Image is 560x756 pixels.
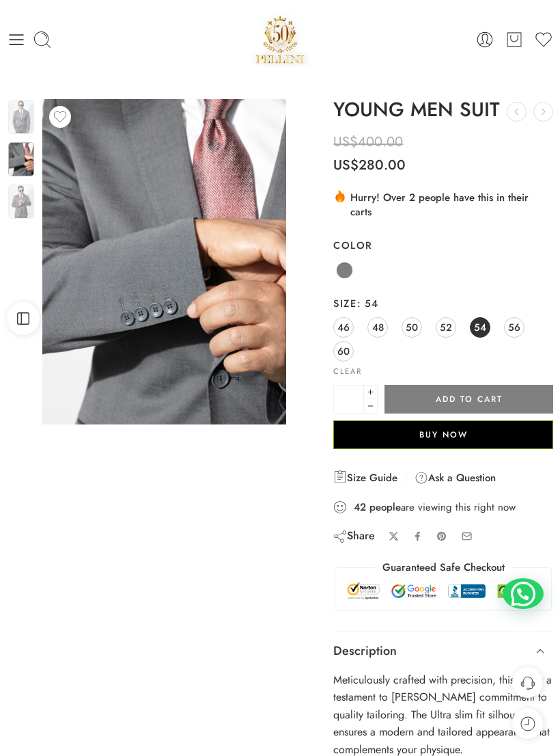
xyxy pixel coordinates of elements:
button: Buy Now [333,420,553,449]
a: 60 [333,341,354,362]
h1: YOUNG MEN SUIT [333,99,553,121]
a: Pin on Pinterest [436,531,447,542]
label: Color [333,239,553,252]
span: 54 [474,318,486,336]
div: Hurry! Over 2 people have this in their carts [333,189,553,219]
span: 46 [337,318,350,336]
span: 56 [508,318,520,336]
a: 46 [333,317,354,338]
div: Share [333,528,375,543]
a: 52 [436,317,456,338]
span: US$ [333,155,359,175]
a: Pellini - [251,10,309,68]
a: Share on X [389,531,399,541]
strong: 42 [354,500,366,514]
a: 56 [504,317,524,338]
span: 50 [406,318,418,336]
a: Email to your friends [461,530,473,542]
a: Share on Facebook [412,531,423,541]
img: Pellini [251,10,309,68]
a: Wishlist [534,30,553,49]
img: nne2-scaled-1.webp [8,185,34,219]
img: Trust [346,582,541,601]
a: Ask a Question [415,470,496,486]
img: nne3-scaled-1.webp [42,99,286,424]
a: 48 [367,317,388,338]
bdi: 400.00 [333,132,403,152]
a: Clear options [333,368,362,375]
span: 60 [337,342,350,360]
div: are viewing this right now [333,500,553,515]
a: Login / Register [475,30,494,49]
span: 48 [372,318,384,336]
a: 50 [402,317,422,338]
button: Add to cart [384,385,553,414]
a: Description [333,632,553,671]
a: Cart [505,30,524,49]
strong: people [369,500,401,514]
a: 54 [470,317,490,338]
a: Size Guide [333,470,397,486]
input: Product quantity [333,385,364,414]
span: 52 [440,318,452,336]
span: 54 [356,296,378,310]
bdi: 280.00 [333,155,406,175]
img: nne2-scaled-1.webp [8,100,34,134]
img: nne2-scaled-1.webp [8,142,34,176]
legend: Guaranteed Safe Checkout [376,561,512,575]
label: Size [333,297,553,310]
span: US$ [333,132,358,152]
